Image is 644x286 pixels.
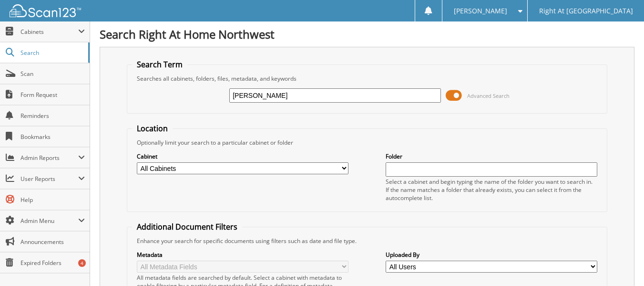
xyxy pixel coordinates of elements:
[20,49,83,57] span: Search
[596,240,644,286] iframe: Chat Widget
[20,238,85,246] span: Announcements
[132,74,602,83] div: Searches all cabinets, folders, files, metadata, and keywords
[100,26,634,42] h1: Search Right At Home Northwest
[137,152,348,160] label: Cabinet
[132,138,602,147] div: Optionally limit your search to a particular cabinet or folder
[20,28,78,36] span: Cabinets
[20,91,85,99] span: Form Request
[467,92,510,99] span: Advanced Search
[20,133,85,141] span: Bookmarks
[20,259,85,267] span: Expired Folders
[132,123,173,134] legend: Location
[137,251,348,259] label: Metadata
[386,178,597,202] div: Select a cabinet and begin typing the name of the folder you want to search in. If the name match...
[20,112,85,120] span: Reminders
[132,222,242,232] legend: Additional Document Filters
[386,152,597,160] label: Folder
[386,251,597,259] label: Uploaded By
[10,4,81,17] img: scan123-logo-white.svg
[20,154,78,162] span: Admin Reports
[20,175,78,183] span: User Reports
[132,237,602,245] div: Enhance your search for specific documents using filters such as date and file type.
[20,217,78,225] span: Admin Menu
[539,8,633,14] span: Right At [GEOGRAPHIC_DATA]
[132,59,187,70] legend: Search Term
[78,259,86,267] div: 4
[454,8,507,14] span: [PERSON_NAME]
[20,70,85,78] span: Scan
[20,196,85,204] span: Help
